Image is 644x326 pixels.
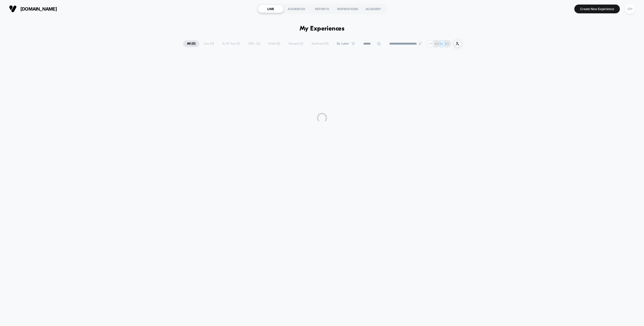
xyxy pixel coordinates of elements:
div: AUDIENCES [284,5,309,13]
button: OH [624,4,636,14]
div: INSPIRATIONS [335,5,360,13]
p: SL [440,42,444,46]
div: REPORTS [309,5,335,13]
span: All ( 0 ) [183,40,199,47]
div: + 11 [427,40,434,47]
p: MM [433,42,439,46]
div: LIVE [258,5,284,13]
span: By Label [337,42,349,46]
h1: My Experiences [300,25,345,32]
img: Visually logo [9,5,17,13]
span: [DOMAIN_NAME] [20,6,57,12]
div: OH [625,4,635,14]
button: [DOMAIN_NAME] [8,5,58,13]
img: end [419,42,422,45]
button: Create New Experience [574,5,620,13]
div: ACADEMY [360,5,386,13]
p: EG [445,42,449,46]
